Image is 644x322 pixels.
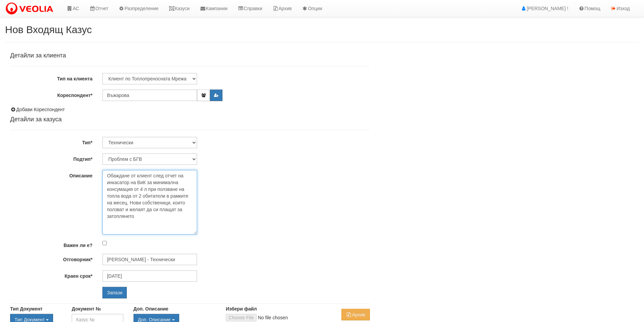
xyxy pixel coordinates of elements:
input: Запази [102,287,127,298]
label: Тип Документ [10,305,43,312]
label: Избери файл [226,305,257,312]
label: Доп. Описание [134,305,168,312]
label: Кореспондент* [5,90,97,99]
label: Важен ли е? [5,240,97,249]
label: Отговорник* [5,254,97,263]
label: Тип на клиента [5,73,97,82]
label: Описание [5,170,97,179]
h2: Нов Входящ Казус [5,24,639,35]
button: Архив [341,309,369,320]
h4: Детайли за казуса [10,116,370,123]
input: Търсене по Име / Имейл [102,270,197,282]
input: Търсене по Име / Имейл [102,254,197,265]
label: Подтип* [5,153,97,163]
label: Краен срок* [5,270,97,279]
img: VeoliaLogo.png [5,2,56,16]
label: Документ № [72,305,101,312]
div: Добави Кореспондент [10,106,370,113]
input: ЕГН/Име/Адрес/Аб.№/Парт.№/Тел./Email [102,90,197,101]
h4: Детайли за клиента [10,52,370,59]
